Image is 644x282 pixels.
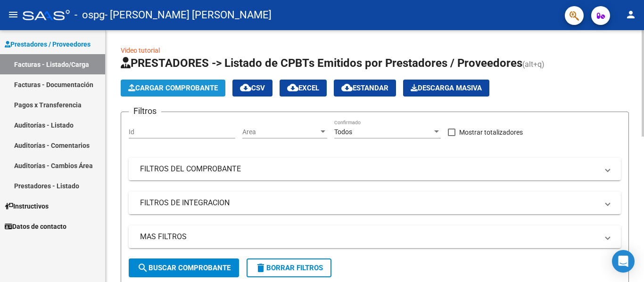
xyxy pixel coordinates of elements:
mat-icon: cloud_download [240,82,251,93]
span: CSV [240,84,265,92]
span: Datos de contacto [5,221,66,232]
app-download-masive: Descarga masiva de comprobantes (adjuntos) [403,80,489,97]
span: Borrar Filtros [255,264,323,272]
mat-expansion-panel-header: MAS FILTROS [129,226,621,248]
span: Estandar [341,84,388,92]
mat-icon: person [625,9,636,20]
span: PRESTADORES -> Listado de CPBTs Emitidos por Prestadores / Proveedores [121,56,522,70]
span: - [PERSON_NAME] [PERSON_NAME] [105,5,272,25]
button: Buscar Comprobante [129,258,239,277]
button: CSV [232,80,272,97]
mat-icon: cloud_download [287,82,298,93]
mat-icon: menu [8,9,19,20]
a: Video tutorial [121,47,160,54]
div: Open Intercom Messenger [612,250,635,273]
mat-icon: cloud_download [341,82,353,93]
button: Cargar Comprobante [121,80,225,97]
span: Instructivos [5,201,49,211]
span: - ospg [74,5,105,25]
button: EXCEL [280,80,327,97]
mat-icon: delete [255,262,266,274]
mat-panel-title: MAS FILTROS [140,232,598,242]
span: Descarga Masiva [411,84,482,92]
span: Mostrar totalizadores [459,127,523,138]
span: Buscar Comprobante [137,264,231,272]
span: Cargar Comprobante [128,84,218,92]
span: Area [242,128,319,136]
mat-panel-title: FILTROS DEL COMPROBANTE [140,164,598,174]
button: Borrar Filtros [247,258,331,277]
span: Todos [334,128,352,136]
span: EXCEL [287,84,319,92]
mat-expansion-panel-header: FILTROS DEL COMPROBANTE [129,158,621,180]
button: Estandar [334,80,396,97]
h3: Filtros [129,105,161,118]
mat-icon: search [137,262,149,274]
button: Descarga Masiva [403,80,489,97]
mat-panel-title: FILTROS DE INTEGRACION [140,198,598,208]
span: Prestadores / Proveedores [5,39,91,49]
span: (alt+q) [522,60,545,69]
mat-expansion-panel-header: FILTROS DE INTEGRACION [129,192,621,214]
